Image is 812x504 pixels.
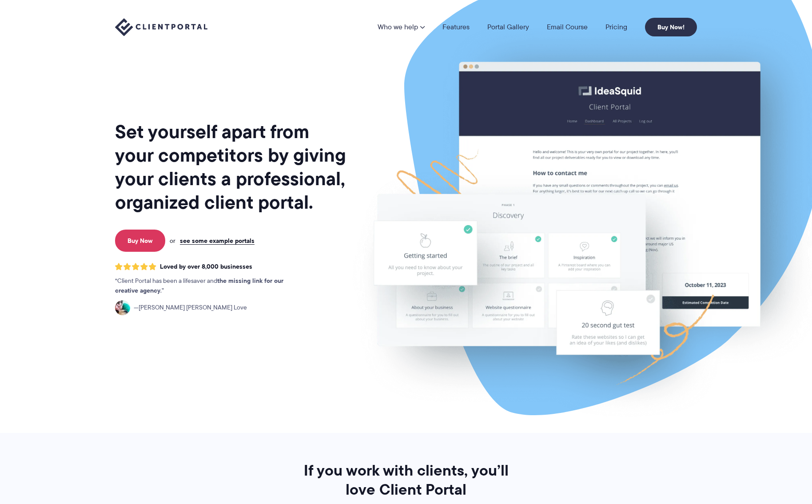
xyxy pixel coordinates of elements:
a: see some example portals [180,237,255,245]
a: Portal Gallery [487,24,529,31]
strong: the missing link for our creative agency [115,276,283,295]
a: Who we help [378,24,425,31]
p: Client Portal has been a lifesaver and . [115,276,302,296]
a: Buy Now [115,230,165,252]
span: Loved by over 8,000 businesses [160,263,252,270]
h1: Set yourself apart from your competitors by giving your clients a professional, organized client ... [115,120,348,214]
a: Email Course [547,24,588,31]
a: Features [442,24,470,31]
h2: If you work with clients, you’ll love Client Portal [291,461,521,499]
a: Buy Now! [645,18,697,36]
span: [PERSON_NAME] [PERSON_NAME] Love [134,303,247,313]
span: or [170,237,175,245]
a: Pricing [605,24,627,31]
